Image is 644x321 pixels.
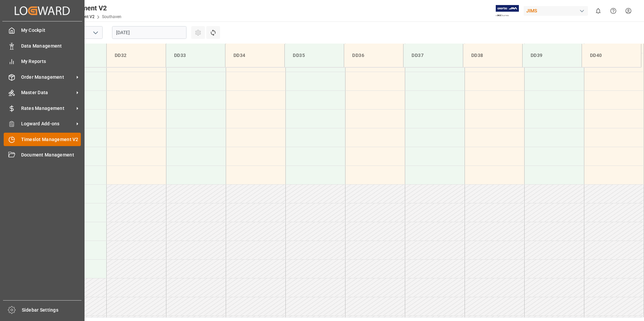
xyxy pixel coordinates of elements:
[350,49,398,62] div: DD36
[606,3,621,18] button: Help Center
[21,27,81,34] span: My Cockpit
[524,4,591,17] button: JIMS
[21,58,81,65] span: My Reports
[409,49,457,62] div: DD37
[21,120,74,127] span: Logward Add-ons
[231,49,279,62] div: DD34
[112,26,186,39] input: DD.MM.YYYY
[4,24,81,37] a: My Cockpit
[4,39,81,52] a: Data Management
[4,133,81,146] a: Timeslot Management V2
[524,6,588,16] div: JIMS
[496,5,519,17] img: Exertis%20JAM%20-%20Email%20Logo.jpg_1722504956.jpg
[90,27,100,38] button: open menu
[21,151,81,158] span: Document Management
[21,74,74,81] span: Order Management
[21,43,81,50] span: Data Management
[21,136,81,143] span: Timeslot Management V2
[528,49,576,62] div: DD39
[112,49,160,62] div: DD32
[171,49,220,62] div: DD33
[587,49,636,62] div: DD40
[469,49,517,62] div: DD38
[21,89,74,96] span: Master Data
[290,49,338,62] div: DD35
[21,105,74,112] span: Rates Management
[22,307,82,314] span: Sidebar Settings
[591,3,606,18] button: show 0 new notifications
[4,55,81,68] a: My Reports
